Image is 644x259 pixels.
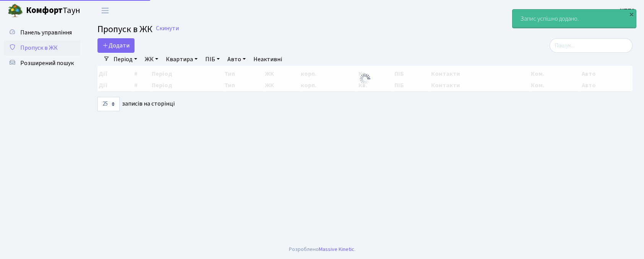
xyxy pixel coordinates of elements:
a: Неактивні [250,53,285,66]
span: Розширений пошук [20,59,74,67]
a: Massive Kinetic [319,245,354,253]
div: Запис успішно додано. [513,10,636,28]
div: × [628,10,635,18]
a: КПП2 [620,6,635,15]
span: Панель управління [20,28,72,37]
select: записів на сторінці [97,97,120,111]
span: Пропуск в ЖК [97,23,152,36]
a: Скинути [156,25,179,32]
div: Розроблено . [289,245,355,254]
a: Панель управління [4,25,80,40]
label: записів на сторінці [97,97,175,111]
a: Квартира [163,53,201,66]
a: Авто [224,53,249,66]
a: Розширений пошук [4,55,80,71]
a: ЖК [142,53,161,66]
img: logo.png [8,3,23,18]
img: Обробка... [359,73,371,85]
span: Додати [102,41,130,50]
a: ПІБ [202,53,223,66]
input: Пошук... [550,38,633,53]
a: Додати [97,38,135,53]
a: Період [110,53,140,66]
a: Пропуск в ЖК [4,40,80,55]
span: Пропуск в ЖК [20,44,58,52]
button: Переключити навігацію [96,4,115,17]
b: Комфорт [26,4,63,16]
b: КПП2 [620,7,635,15]
span: Таун [26,4,80,17]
